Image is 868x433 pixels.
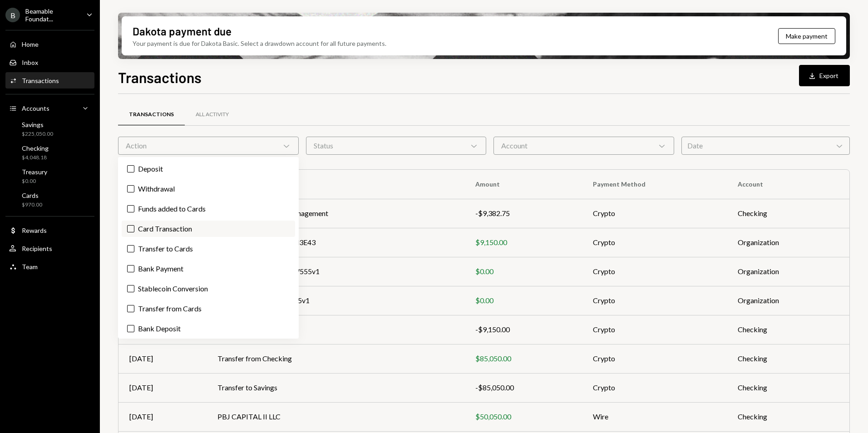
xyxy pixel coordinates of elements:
td: USDC to USDC [207,315,464,344]
label: Transfer to Cards [122,241,295,257]
div: $0.00 [22,177,47,185]
div: [DATE] [129,411,196,422]
td: Crypto [582,228,727,257]
button: Make payment [778,28,835,44]
td: Wire [582,402,727,431]
th: To/From [207,170,464,199]
div: $0.00 [475,295,571,306]
td: Crypto [582,373,727,402]
a: Transactions [5,72,94,89]
td: Checking [727,402,849,431]
div: $4,048.18 [22,154,49,162]
div: $85,050.00 [475,353,571,364]
td: Crypto [582,315,727,344]
label: Deposit [122,161,295,177]
a: Rewards [5,222,94,238]
div: Beamable Foundat... [25,7,79,23]
td: PBJ CAPITAL II LLC [207,402,464,431]
div: Date [681,137,850,155]
div: [DATE] [129,353,196,364]
label: Withdrawal [122,181,295,197]
a: Savings$225,050.00 [5,118,94,140]
div: Dakota payment due [133,24,232,39]
div: Accounts [22,104,49,112]
div: $9,150.00 [475,237,571,248]
a: Checking$4,048.18 [5,142,94,163]
button: Export [799,65,850,86]
a: Recipients [5,240,94,256]
label: Card Transaction [122,221,295,237]
div: [DATE] [129,382,196,393]
td: Transfer from Checking [207,344,464,373]
td: Crypto [582,286,727,315]
td: Deposit from 0xA9D1...1d3E43 [207,228,464,257]
div: Treasury [22,168,47,176]
div: Recipients [22,245,52,252]
div: -$9,382.75 [475,208,571,219]
button: Withdrawal [127,185,134,192]
a: Home [5,36,94,52]
label: Transfer from Cards [122,300,295,317]
label: Funds added to Cards [122,201,295,217]
a: Cards$970.00 [5,189,94,211]
div: Transactions [22,77,59,84]
label: Bank Deposit [122,320,295,337]
td: Checking [727,373,849,402]
div: Status [306,137,487,155]
button: Transfer from Cards [127,305,134,312]
div: $970.00 [22,201,42,209]
div: -$9,150.00 [475,324,571,335]
a: Transactions [118,103,185,126]
button: Funds added to Cards [127,205,134,212]
div: Rewards [22,226,47,234]
td: Deposit from 6vogkt...te55v1 [207,286,464,315]
td: Crypto [582,257,727,286]
a: Treasury$0.00 [5,165,94,187]
td: Checking [727,199,849,228]
div: Team [22,263,38,271]
h1: Transactions [118,68,202,86]
div: All Activity [196,111,229,118]
button: Card Transaction [127,225,134,232]
td: Transfer to Savings [207,373,464,402]
label: Bank Payment [122,261,295,277]
td: Checking [727,315,849,344]
button: Bank Deposit [127,325,134,332]
td: Deposit from 6vQxWu...W555v1 [207,257,464,286]
div: Checking [22,144,49,152]
div: $225,050.00 [22,130,53,138]
div: B [5,8,20,22]
div: Home [22,40,39,48]
button: Deposit [127,165,134,172]
div: $50,050.00 [475,411,571,422]
div: Cards [22,192,42,199]
div: Action [118,137,299,155]
div: Your payment is due for Dakota Basic. Select a drawdown account for all future payments. [133,39,386,48]
td: Withdraw to Leeward Management [207,199,464,228]
a: Accounts [5,100,94,116]
th: Amount [464,170,582,199]
div: -$85,050.00 [475,382,571,393]
label: Stablecoin Conversion [122,280,295,297]
div: Transactions [129,111,174,118]
td: Crypto [582,199,727,228]
td: Organization [727,228,849,257]
button: Transfer to Cards [127,245,134,252]
div: Savings [22,121,53,128]
div: $0.00 [475,266,571,277]
a: All Activity [185,103,240,126]
div: Inbox [22,59,38,66]
div: Account [493,137,674,155]
button: Stablecoin Conversion [127,285,134,292]
td: Checking [727,344,849,373]
td: Crypto [582,344,727,373]
a: Team [5,258,94,275]
button: Bank Payment [127,265,134,272]
th: Payment Method [582,170,727,199]
td: Organization [727,257,849,286]
a: Inbox [5,54,94,70]
td: Organization [727,286,849,315]
th: Account [727,170,849,199]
